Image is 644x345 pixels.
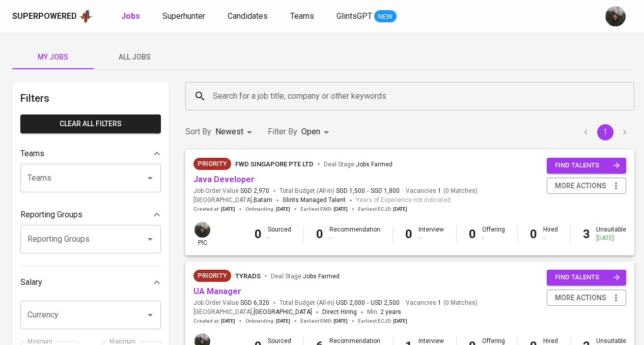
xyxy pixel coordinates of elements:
span: Earliest ECJD : [358,206,407,213]
div: Unsuitable [596,225,626,243]
span: Total Budget (All-In) [279,187,400,195]
p: Reporting Groups [20,209,82,221]
div: - [418,234,444,243]
span: Vacancies ( 0 Matches ) [406,299,478,307]
span: Clear All filters [29,118,153,130]
a: Superhunter [162,10,207,23]
span: - [367,299,369,307]
span: 1 [436,299,441,307]
span: Direct Hiring [322,308,357,315]
button: more actions [547,178,626,194]
p: Teams [20,148,44,160]
a: Candidates [228,10,270,23]
span: Open [301,127,320,136]
span: USD 2,000 [336,299,365,307]
span: Glints Managed Talent [283,196,346,204]
span: SGD 6,320 [240,299,269,307]
b: 0 [469,227,476,241]
span: Job Order Value [193,187,269,195]
span: NEW [374,12,397,22]
span: All Jobs [100,51,169,64]
button: Clear All filters [20,114,161,133]
button: find talents [547,270,626,285]
span: find talents [555,272,620,283]
a: Superpoweredapp logo [12,9,93,24]
b: 0 [316,227,323,241]
span: Earliest ECJD : [358,318,407,325]
span: Priority [193,159,231,169]
span: SGD 2,970 [240,187,269,195]
span: [DATE] [393,318,407,325]
span: Years of Experience not indicated. [356,195,452,206]
button: Open [143,232,157,246]
div: - [268,234,291,243]
span: GlintsGPT [337,11,372,21]
span: [DATE] [333,206,348,213]
button: page 1 [597,124,613,140]
span: Candidates [228,11,268,21]
span: more actions [555,292,606,304]
span: Job Order Value [193,299,269,307]
span: 1 [436,187,441,195]
div: Teams [20,143,161,164]
span: [GEOGRAPHIC_DATA] , [193,307,312,318]
span: Earliest EMD : [300,318,348,325]
button: more actions [547,290,626,306]
div: Offering [482,225,505,243]
b: 0 [255,227,262,241]
span: Priority [193,271,231,281]
b: 0 [530,227,537,241]
span: Onboarding : [245,318,290,325]
span: Superhunter [162,11,205,21]
div: Sourced [268,225,291,243]
b: Jobs [121,11,140,21]
img: glenn@glints.com [194,222,210,238]
span: [DATE] [393,206,407,213]
span: SGD 1,500 [336,187,365,195]
span: Vacancies ( 0 Matches ) [406,187,478,195]
span: Deal Stage : [324,161,393,168]
span: USD 2,500 [371,299,400,307]
h6: Filters [20,90,161,106]
div: - [543,234,558,243]
b: 3 [583,227,590,241]
div: - [329,234,380,243]
div: Recommendation [329,225,380,243]
a: Jobs [121,10,142,23]
span: more actions [555,180,606,192]
p: Sort By [185,126,211,138]
div: Newest [215,123,256,141]
div: New Job received from Demand Team [193,158,231,170]
div: Superpowered [12,11,77,22]
span: FWD Singapore Pte Ltd [235,160,314,168]
span: Created at : [193,318,235,325]
span: [DATE] [221,206,235,213]
span: Jobs Farmed [303,273,340,280]
span: Teams [290,11,314,21]
p: Filter By [268,126,297,138]
span: [DATE] [221,318,235,325]
span: - [367,187,369,195]
span: [DATE] [276,206,290,213]
div: [DATE] [596,234,626,243]
div: Reporting Groups [20,205,161,225]
span: Total Budget (All-In) [279,299,400,307]
span: Deal Stage : [271,273,340,280]
div: Salary [20,272,161,293]
a: UA Manager [193,286,241,296]
button: find talents [547,158,626,174]
span: [GEOGRAPHIC_DATA] , [193,195,272,206]
div: - [482,234,505,243]
span: 2 years [380,308,401,315]
button: Open [143,171,157,185]
img: app logo [79,9,93,24]
span: Created at : [193,206,235,213]
a: Java Developer [193,175,255,184]
span: [DATE] [276,318,290,325]
span: Tyrads [235,272,261,280]
div: Interview [418,225,444,243]
b: 0 [405,227,412,241]
div: pic [193,221,211,247]
a: GlintsGPT NEW [337,10,397,23]
nav: pagination navigation [576,124,634,140]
